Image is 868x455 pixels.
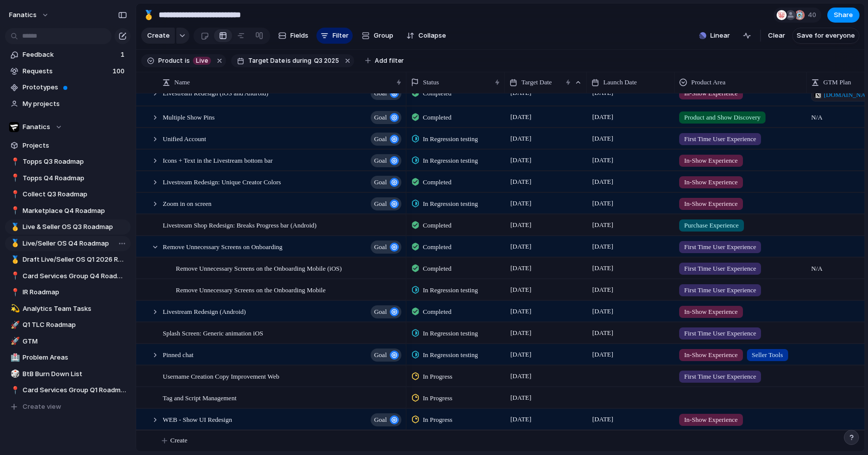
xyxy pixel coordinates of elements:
div: 🥇Draft Live/Seller OS Q1 2026 Roadmap [5,252,131,267]
span: goal [374,175,387,189]
span: In-Show Experience [684,307,738,317]
button: goal [371,87,401,100]
button: 📍 [9,173,19,183]
span: [DATE] [508,241,534,253]
span: Completed [423,264,452,274]
a: 📍Card Services Group Q4 Roadmap [5,269,131,284]
span: Create [147,31,170,41]
span: is [286,56,291,65]
button: 🥇 [9,239,19,249]
span: My projects [23,99,127,109]
span: Q1 TLC Roadmap [23,320,127,330]
div: 📍 [11,189,18,200]
span: Product [158,56,183,65]
span: 100 [113,66,127,76]
a: 🏥Problem Areas [5,350,131,365]
button: 🎲 [9,369,19,379]
span: Status [423,77,439,87]
div: 📍 [11,270,18,282]
a: 📍Collect Q3 Roadmap [5,187,131,202]
span: IR Roadmap [23,287,127,297]
span: during [291,56,311,65]
a: Requests100 [5,64,131,79]
button: goal [371,305,401,318]
span: Target Date [521,77,552,87]
span: First Time User Experience [684,264,756,274]
span: [DATE] [508,284,534,296]
a: Feedback1 [5,47,131,62]
div: 📍 [11,287,18,298]
button: Q3 2025 [312,55,341,66]
span: First Time User Experience [684,372,756,382]
button: goal [371,241,401,254]
span: Collect Q3 Roadmap [23,189,127,199]
span: Target Date [248,56,285,65]
span: Prototypes [23,82,127,92]
span: Card Services Group Q4 Roadmap [23,271,127,281]
button: 🥇 [9,222,19,232]
button: 📍 [9,157,19,167]
span: Icons + Text in the Livestream bottom bar [163,154,273,166]
span: Linear [710,31,730,41]
span: Remove Unnecessary Screens on the Onboarding Mobile [176,284,325,295]
a: Projects [5,138,131,153]
span: goal [374,86,387,100]
span: Splash Screen: Generic animation iOS [163,327,263,338]
a: 🎲BtB Burn Down List [5,367,131,382]
span: 1 [121,50,127,60]
button: 🥇 [141,7,157,23]
button: goal [371,176,401,189]
a: Prototypes [5,80,131,95]
button: goal [371,154,401,167]
span: Topps Q4 Roadmap [23,173,127,183]
span: goal [374,305,387,319]
button: 🚀 [9,336,19,347]
span: [DATE] [590,176,616,188]
button: goal [371,111,401,124]
span: GTM Plan [823,77,851,87]
span: Launch Date [603,77,637,87]
span: Share [834,10,853,20]
span: Create [170,435,187,445]
div: 🚀 [11,319,18,331]
span: First Time User Experience [684,328,756,338]
span: In-Show Experience [684,199,738,209]
span: [DATE] [508,413,534,425]
span: goal [374,413,387,427]
button: goal [371,349,401,362]
div: 📍 [11,156,18,168]
span: [DATE] [590,284,616,296]
div: 📍 [11,205,18,216]
button: Clear [764,28,789,44]
span: Card Services Group Q1 Roadmap [23,385,127,395]
span: In-Show Experience [684,88,738,98]
span: In Regression testing [423,134,478,144]
span: [DATE] [508,262,534,274]
button: Collapse [402,28,450,44]
span: [DATE] [590,154,616,166]
a: 🚀Q1 TLC Roadmap [5,317,131,332]
span: goal [374,154,387,168]
span: Remove Unnecessary Screens on Onboarding [163,241,282,252]
button: 📍 [9,271,19,281]
a: 📍IR Roadmap [5,285,131,300]
span: 40 [808,10,819,20]
span: [DATE] [508,197,534,209]
span: Remove Unnecessary Screens on the Onboarding Mobile (iOS) [176,262,342,274]
span: goal [374,240,387,254]
button: 🏥 [9,353,19,363]
a: 📍Marketplace Q4 Roadmap [5,203,131,218]
span: Analytics Team Tasks [23,304,127,314]
a: 📍Topps Q4 Roadmap [5,171,131,186]
span: Unified Account [163,133,206,144]
span: [DATE] [590,133,616,145]
span: Marketplace Q4 Roadmap [23,206,127,216]
button: fanatics [5,7,54,23]
span: Fanatics [23,122,50,132]
span: Completed [423,307,452,317]
span: Product and Show Discovery [684,112,761,123]
button: 🚀 [9,320,19,330]
span: goal [374,348,387,362]
div: 🚀 [11,335,18,347]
